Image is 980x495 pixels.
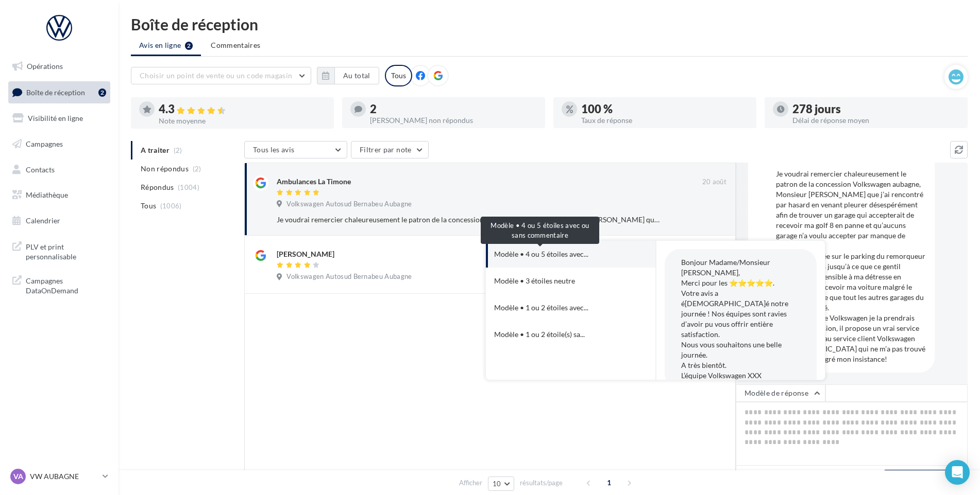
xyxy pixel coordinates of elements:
[277,176,351,187] div: Ambulances La Timone
[6,236,112,266] a: PLV et print personnalisable
[98,89,106,97] div: 2
[6,56,112,77] a: Opérations
[494,249,588,259] span: Modèle • 4 ou 5 étoiles avec...
[131,16,968,32] div: Boîte de réception
[27,62,63,70] span: Opérations
[6,81,112,103] a: Boîte de réception2
[520,478,563,488] span: résultats/page
[253,145,295,154] span: Tous les avis
[277,249,334,259] div: [PERSON_NAME]
[317,67,379,84] button: Au total
[459,478,482,488] span: Afficher
[26,139,63,148] span: Campagnes
[211,40,260,50] span: Commentaires
[581,103,748,115] div: 100 %
[159,103,326,115] div: 4.3
[30,471,98,482] p: VW AUBAGNE
[6,159,112,181] a: Contacts
[8,467,110,486] a: VA VW AUBAGNE
[6,270,112,300] a: Campagnes DataOnDemand
[488,476,514,491] button: 10
[26,274,106,296] span: Campagnes DataOnDemand
[481,217,599,244] div: Modèle • 4 ou 5 étoiles avec ou sans commentaire
[286,200,412,209] span: Volkswagen Autosud Bernabeu Aubagne
[792,117,959,124] div: Délai de réponse moyen
[581,117,748,124] div: Taux de réponse
[486,241,627,268] button: Modèle • 4 ou 5 étoiles avec...
[26,87,85,96] span: Boîte de réception
[141,201,156,211] span: Tous
[6,108,112,129] a: Visibilité en ligne
[6,210,112,232] a: Calendrier
[370,117,537,124] div: [PERSON_NAME] non répondus
[286,272,412,281] span: Volkswagen Autosud Bernabeu Aubagne
[140,71,292,80] span: Choisir un point de vente ou un code magasin
[28,114,83,122] span: Visibilité en ligne
[26,190,68,199] span: Médiathèque
[486,321,627,348] button: Modèle • 1 ou 2 étoile(s) sa...
[493,480,501,488] span: 10
[385,65,412,86] div: Tous
[244,141,347,158] button: Tous les avis
[178,183,199,191] span: (1004)
[26,165,55,173] span: Contacts
[334,67,379,84] button: Au total
[494,276,575,286] div: Modèle • 3 étoiles neutre
[26,240,106,262] span: PLV et print personnalisable
[6,184,112,206] a: Médiathèque
[277,215,660,225] div: Je voudrai remercier chaleureusement le patron de la concession Volkswagen aubagne, Monsieur [PER...
[494,303,588,313] span: Modèle • 1 ou 2 étoiles avec...
[131,67,311,84] button: Choisir un point de vente ou un code magasin
[736,384,825,402] button: Modèle de réponse
[6,133,112,155] a: Campagnes
[26,216,60,225] span: Calendrier
[160,202,182,210] span: (1006)
[486,268,627,294] button: Modèle • 3 étoiles neutre
[13,471,23,482] span: VA
[702,178,726,187] span: 20 août
[681,258,788,380] span: Bonjour Madame/Monsieur [PERSON_NAME], Merci pour les ⭐⭐⭐⭐⭐. Votre avis a é[DEMOGRAPHIC_DATA]é no...
[486,294,627,321] button: Modèle • 1 ou 2 étoiles avec...
[494,329,585,340] span: Modèle • 1 ou 2 étoile(s) sa...
[792,103,959,115] div: 278 jours
[601,474,617,491] span: 1
[141,164,189,174] span: Non répondus
[370,103,537,115] div: 2
[351,141,429,158] button: Filtrer par note
[141,182,174,192] span: Répondus
[193,165,201,173] span: (2)
[776,169,926,364] div: Je voudrai remercier chaleureusement le patron de la concession Volkswagen aubagne, Monsieur [PER...
[945,460,970,485] div: Open Intercom Messenger
[159,117,326,125] div: Note moyenne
